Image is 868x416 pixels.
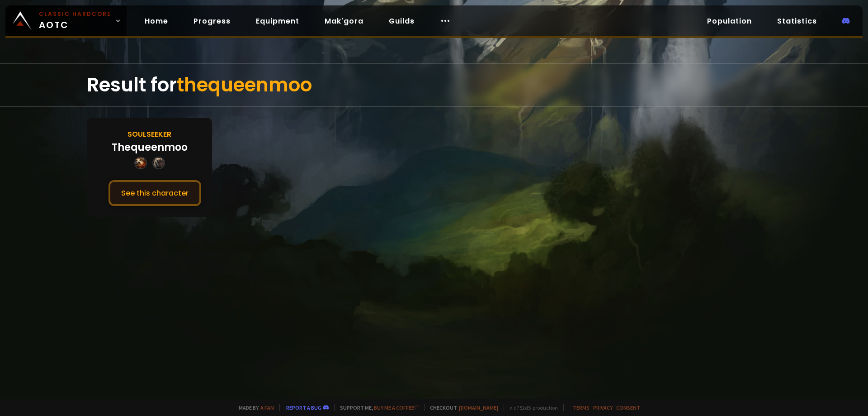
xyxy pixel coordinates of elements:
[108,180,201,206] button: See this character
[573,404,590,411] a: Terms
[317,12,371,30] a: Mak'gora
[374,404,419,411] a: Buy me a coffee
[700,12,759,30] a: Population
[286,404,321,411] a: Report a bug
[424,404,498,411] span: Checkout
[112,140,188,155] div: Thequeenmoo
[186,12,238,30] a: Progress
[177,72,312,98] span: thequeenmoo
[127,129,171,140] div: Soulseeker
[233,404,274,411] span: Made by
[137,12,175,30] a: Home
[334,404,419,411] span: Support me,
[5,5,127,36] a: Classic HardcoreAOTC
[593,404,613,411] a: Privacy
[459,404,498,411] a: [DOMAIN_NAME]
[39,10,111,32] span: AOTC
[87,64,781,106] div: Result for
[260,404,274,411] a: a fan
[39,10,111,18] small: Classic Hardcore
[249,12,307,30] a: Equipment
[504,404,558,411] span: v. d752d5 - production
[770,12,824,30] a: Statistics
[616,404,640,411] a: Consent
[382,12,422,30] a: Guilds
